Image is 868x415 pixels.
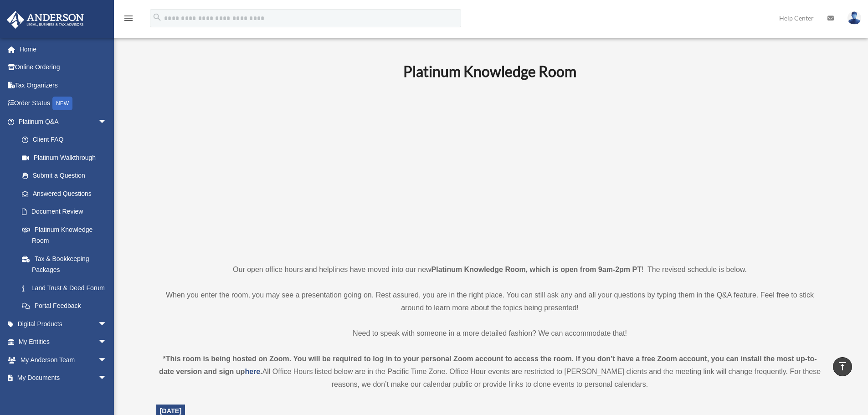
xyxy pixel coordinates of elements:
[13,250,121,279] a: Tax & Bookkeeping Packages
[13,184,121,203] a: Answered Questions
[353,92,627,246] iframe: 231110_Toby_KnowledgeRoom
[6,351,121,369] a: My Anderson Teamarrow_drop_down
[833,357,852,376] a: vertical_align_top
[4,11,87,29] img: Anderson Advisors Platinum Portal
[98,113,116,131] span: arrow_drop_down
[160,407,182,415] span: [DATE]
[156,289,824,314] p: When you enter the room, you may see a presentation going on. Rest assured, you are in the right ...
[13,149,121,167] a: Platinum Walkthrough
[6,58,121,77] a: Online Ordering
[847,11,861,25] img: User Pic
[156,353,824,391] div: All Office Hours listed below are in the Pacific Time Zone. Office Hour events are restricted to ...
[260,368,262,375] strong: .
[13,167,121,185] a: Submit a Question
[159,355,817,375] strong: *This room is being hosted on Zoom. You will be required to log in to your personal Zoom account ...
[6,113,121,131] a: Platinum Q&Aarrow_drop_down
[403,62,576,80] b: Platinum Knowledge Room
[156,327,824,340] p: Need to speak with someone in a more detailed fashion? We can accommodate that!
[431,266,642,273] strong: Platinum Knowledge Room, which is open from 9am-2pm PT
[6,369,121,387] a: My Documentsarrow_drop_down
[6,40,121,58] a: Home
[98,351,116,369] span: arrow_drop_down
[156,263,824,276] p: Our open office hours and helplines have moved into our new ! The revised schedule is below.
[6,94,121,113] a: Order StatusNEW
[837,361,848,372] i: vertical_align_top
[52,97,72,110] div: NEW
[13,131,121,149] a: Client FAQ
[245,368,260,375] a: here
[13,297,121,315] a: Portal Feedback
[123,13,134,24] i: menu
[6,76,121,94] a: Tax Organizers
[98,369,116,388] span: arrow_drop_down
[13,220,116,250] a: Platinum Knowledge Room
[6,333,121,351] a: My Entitiesarrow_drop_down
[13,203,121,221] a: Document Review
[152,12,162,22] i: search
[13,279,121,297] a: Land Trust & Deed Forum
[98,315,116,333] span: arrow_drop_down
[123,16,134,24] a: menu
[98,333,116,352] span: arrow_drop_down
[6,315,121,333] a: Digital Productsarrow_drop_down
